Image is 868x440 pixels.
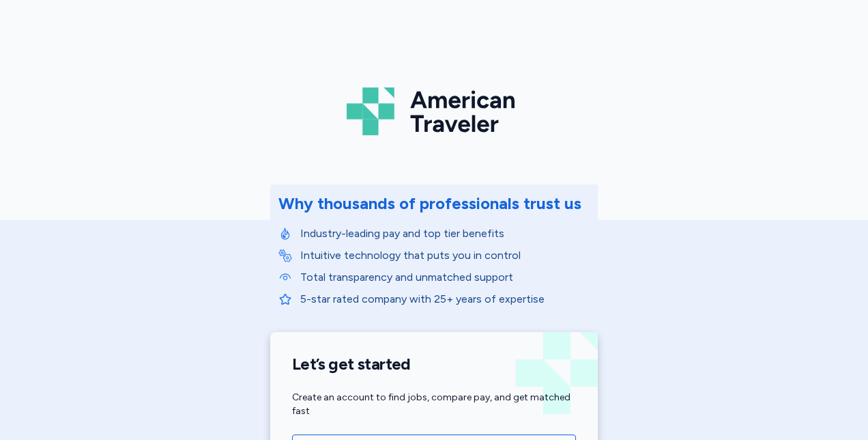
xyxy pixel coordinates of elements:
[300,291,590,307] p: 5-star rated company with 25+ years of expertise
[292,354,576,374] h1: Let’s get started
[300,269,590,286] p: Total transparency and unmatched support
[278,193,581,215] div: Why thousands of professionals trust us
[347,82,521,141] img: Logo
[300,247,590,264] p: Intuitive technology that puts you in control
[300,225,590,242] p: Industry-leading pay and top tier benefits
[292,391,576,418] div: Create an account to find jobs, compare pay, and get matched fast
